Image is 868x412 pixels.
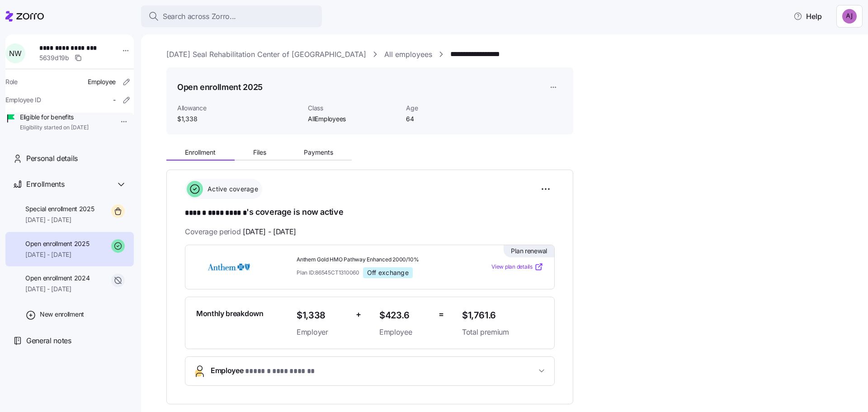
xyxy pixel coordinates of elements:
[185,226,296,237] span: Coverage period
[462,327,543,338] span: Total premium
[304,149,333,156] span: Payments
[113,95,116,104] span: -
[9,50,21,57] span: N W
[379,327,431,338] span: Employee
[793,11,822,22] span: Help
[177,104,301,113] span: Allowance
[88,77,116,86] span: Employee
[20,113,89,122] span: Eligible for benefits
[308,104,399,113] span: Class
[297,327,349,338] span: Employer
[406,104,497,113] span: Age
[511,246,547,256] span: Plan renewal
[177,114,301,123] span: $1,338
[26,179,64,190] span: Enrollments
[384,49,432,60] a: All employees
[163,11,236,22] span: Search across Zorro...
[5,77,18,86] span: Role
[185,149,216,156] span: Enrollment
[25,215,94,224] span: [DATE] - [DATE]
[39,53,69,62] span: 5639d19b
[185,206,555,219] h1: 's coverage is now active
[297,269,359,276] span: Plan ID: 86545CT1310060
[26,153,78,164] span: Personal details
[379,308,431,323] span: $423.6
[406,114,497,123] span: 64
[25,284,90,294] span: [DATE] - [DATE]
[25,239,89,248] span: Open enrollment 2025
[20,124,89,132] span: Eligibility started on [DATE]
[5,95,41,104] span: Employee ID
[308,114,399,123] span: AllEmployees
[25,274,90,283] span: Open enrollment 2024
[177,81,263,93] h1: Open enrollment 2025
[205,185,258,194] span: Active coverage
[196,256,261,277] img: Anthem
[25,204,94,213] span: Special enrollment 2025
[297,308,349,323] span: $1,338
[439,308,444,321] span: =
[356,308,361,321] span: +
[491,262,543,271] a: View plan details
[491,263,533,271] span: View plan details
[786,7,829,25] button: Help
[297,256,455,264] span: Anthem Gold HMO Pathway Enhanced 2000/10%
[462,308,543,323] span: $1,761.6
[211,365,315,377] span: Employee
[26,335,71,346] span: General notes
[25,250,89,259] span: [DATE] - [DATE]
[367,269,409,277] span: Off exchange
[842,9,857,24] img: 7af5089e3dcb26fcc62da3cb3ec499f9
[196,308,264,319] span: Monthly breakdown
[40,310,84,319] span: New enrollment
[141,5,322,27] button: Search across Zorro...
[253,149,266,156] span: Files
[166,49,366,60] a: [DATE] Seal Rehabilitation Center of [GEOGRAPHIC_DATA]
[243,226,296,237] span: [DATE] - [DATE]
